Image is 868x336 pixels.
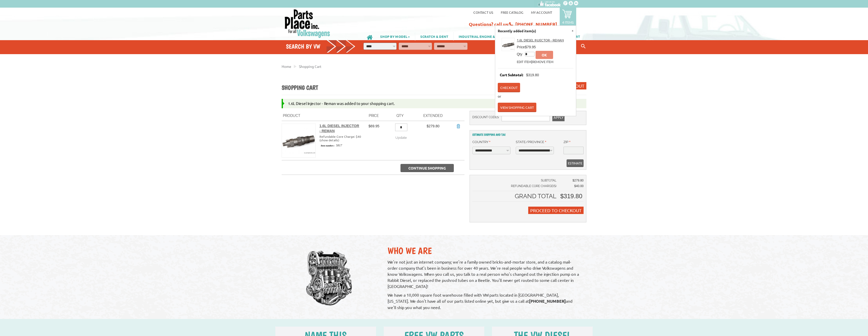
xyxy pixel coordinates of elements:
[319,143,361,148] div: 5817
[375,32,415,41] a: SHOP BY MODEL
[528,207,584,214] button: Proceed to Checkout
[517,59,531,64] a: Edit item
[408,166,446,170] span: Continue Shopping
[299,64,322,69] a: Shopping Cart
[395,136,407,140] span: Update
[456,124,461,129] a: Remove Item
[525,45,536,49] span: $79.95
[283,114,300,118] span: Product
[288,101,395,106] span: 1.6L Diesel Injector - Reman was added to your shopping cart.
[529,298,566,304] strong: [PHONE_NUMBER]
[427,124,440,128] span: $279.80
[572,28,573,33] a: ×
[472,114,499,121] label: Discount Codes
[320,138,338,142] a: show details
[282,64,291,69] a: Home
[560,8,576,27] a: 4 items
[516,140,546,145] label: State/Province
[501,10,523,14] a: Free Catalog
[388,292,581,310] p: We have a 10,000 square foot warehouse filled with VW parts located in [GEOGRAPHIC_DATA], [US_STA...
[502,38,515,51] img: 1.6L Diesel Injector - Reman
[284,9,331,38] img: Parts Place Inc!
[498,103,536,112] a: View Shopping Cart
[369,114,379,118] span: Price
[554,114,563,121] span: Apply
[414,111,452,121] th: Extended
[498,28,573,34] p: Recently added item(s)
[415,32,453,41] a: SCRATCH & DENT
[517,38,564,42] a: 1.6L Diesel Injector - Reman
[400,164,454,172] button: Continue Shopping
[530,208,582,213] span: Proceed to Checkout
[526,73,539,77] span: $319.80
[517,50,525,59] th: Qty
[368,124,379,128] span: $69.95
[472,133,584,136] h2: Estimate Shipping and Tax
[517,44,525,50] th: Price
[498,94,573,99] li: or
[498,72,525,78] span: Cart Subtotal:
[552,114,565,121] button: Apply
[286,43,356,50] h4: Search by VW
[319,124,359,133] a: 1.6L Diesel Injector - Reman
[531,10,552,14] a: My Account
[385,111,414,121] th: Qty
[388,259,581,289] p: We're not just an internet company; we're a family owned bricks-and-mortar store, and a catalog m...
[472,178,559,183] td: Subtotal
[562,20,574,24] p: 4 items
[319,144,336,147] span: Item number::
[282,124,315,157] img: 1.6L Diesel Injector - Reman
[532,59,553,64] a: Remove Item
[472,183,559,191] td: Refundable Core Charge(s)
[472,140,490,145] label: Country
[282,84,318,92] h1: Shopping Cart
[498,83,520,92] a: Checkout
[568,159,582,167] span: Estimate
[454,32,511,41] a: INDUSTRIAL ENGINE & PARTS
[564,140,570,145] label: Zip
[580,42,587,51] button: Keyword Search
[388,245,581,256] h2: Who We Are
[319,135,361,142] div: Refundable Core Charge: $40 ( )
[502,38,515,51] a: 1.6L Diesel Injector - Reman
[560,193,582,200] span: $319.80
[573,179,584,182] span: $279.80
[515,192,556,200] strong: Grand Total
[473,10,493,14] a: Contact us
[574,184,584,188] span: $40.00
[517,35,573,64] div: |
[567,159,584,167] button: Estimate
